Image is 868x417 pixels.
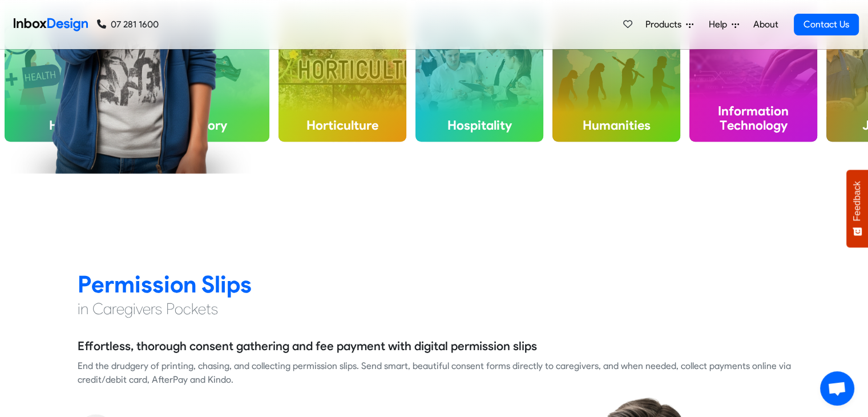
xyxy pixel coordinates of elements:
[846,170,868,247] button: Feedback - Show survey
[820,371,854,406] a: Open chat
[78,270,791,299] h2: Permission Slips
[689,94,817,142] h4: Information Technology
[852,181,862,221] span: Feedback
[709,18,732,31] span: Help
[78,299,791,319] h4: in Caregivers Pockets
[704,13,744,36] a: Help
[641,13,698,36] a: Products
[794,14,859,35] a: Contact Us
[97,18,159,31] a: 07 281 1600
[645,18,686,31] span: Products
[278,109,406,142] h4: Horticulture
[78,359,791,387] div: End the drudgery of printing, chasing, and collecting permission slips. Send smart, beautiful con...
[415,109,543,142] h4: Hospitality
[552,109,680,142] h4: Humanities
[5,109,132,142] h4: Health
[750,13,781,36] a: About
[78,338,537,355] h5: Effortless, thorough consent gathering and fee payment with digital permission slips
